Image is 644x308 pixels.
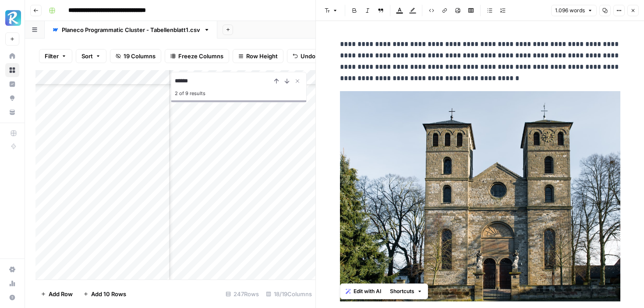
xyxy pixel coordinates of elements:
button: Freeze Columns [165,49,229,63]
button: 19 Columns [110,49,161,63]
button: Row Height [233,49,283,63]
a: Usage [5,276,19,290]
span: Sort [81,52,93,60]
span: 19 Columns [124,52,156,60]
span: 1.096 words [555,7,585,14]
span: Shortcuts [390,287,414,295]
span: Freeze Columns [178,52,223,60]
a: Home [5,49,19,63]
a: Opportunities [5,91,19,105]
div: Planeco Programmatic Cluster - Tabellenblatt1.csv [62,25,200,34]
button: Add 10 Rows [78,287,131,301]
button: Previous Result [271,76,282,86]
span: Edit with AI [354,287,381,295]
div: 2 of 9 results [175,88,303,99]
a: Your Data [5,105,19,119]
span: Add Row [49,290,73,298]
button: Workspace: Radyant [5,7,19,29]
a: Planeco Programmatic Cluster - Tabellenblatt1.csv [45,21,217,39]
button: Shortcuts [386,286,426,297]
a: Browse [5,63,19,77]
button: 1.096 words [551,5,597,16]
div: 18/19 Columns [262,287,315,301]
button: Undo [287,49,321,63]
span: Undo [301,52,315,60]
span: Filter [45,52,59,60]
button: Help + Support [5,290,19,304]
span: Row Height [246,52,278,60]
img: Radyant Logo [5,10,21,26]
button: Filter [39,49,72,63]
div: 247 Rows [222,287,262,301]
a: Insights [5,77,19,91]
a: Settings [5,262,19,276]
button: Add Row [35,287,78,301]
button: Next Result [282,76,292,86]
span: Add 10 Rows [91,290,126,298]
button: Close Search [292,76,303,86]
button: Edit with AI [342,286,385,297]
button: Sort [76,49,106,63]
